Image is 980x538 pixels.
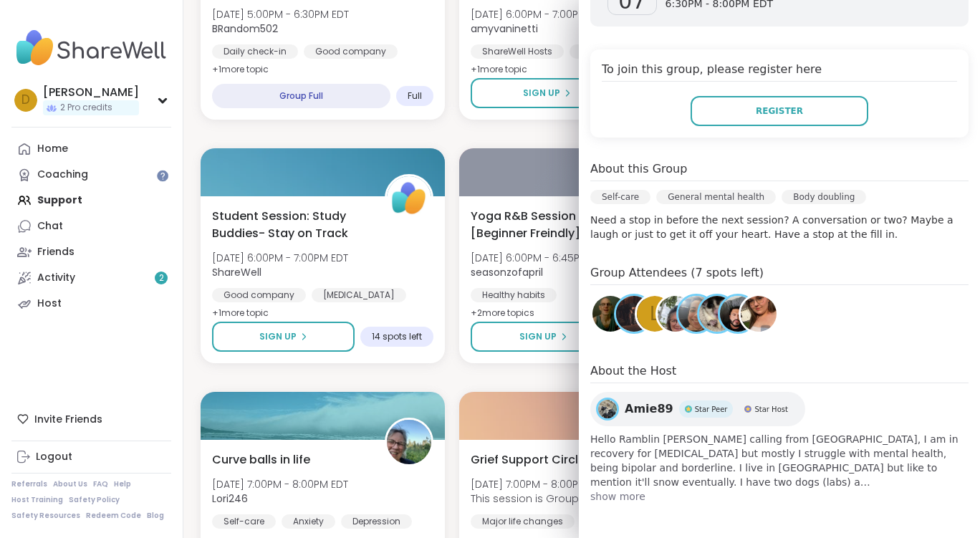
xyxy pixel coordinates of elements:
[598,400,617,418] img: Amie89
[471,477,620,491] span: [DATE] 7:00PM - 8:00PM EDT
[387,176,431,221] img: ShareWell
[739,294,779,334] a: elainaaaaa
[60,102,112,114] span: 2 Pro credits
[590,294,630,334] a: bookstar
[341,514,412,529] div: Depression
[304,44,398,59] div: Good company
[656,190,776,204] div: General mental health
[387,420,431,464] img: Lori246
[157,170,168,181] iframe: Spotlight
[471,265,543,279] b: seasonzofapril
[212,491,248,506] b: Lori246
[408,90,422,102] span: Full
[699,296,735,332] img: PinkOnyx
[691,96,868,126] button: Register
[11,291,171,317] a: Host
[471,322,616,352] button: Sign Up
[602,61,957,82] h4: To join this group, please register here
[11,239,171,265] a: Friends
[676,294,716,334] a: Monica2025
[697,294,737,334] a: PinkOnyx
[614,294,654,334] a: lyssa
[11,511,80,521] a: Safety Resources
[471,288,557,302] div: Healthy habits
[212,451,310,469] span: Curve balls in life
[372,331,422,342] span: 14 spots left
[756,105,803,117] span: Register
[147,511,164,521] a: Blog
[212,84,390,108] div: Group Full
[782,190,866,204] div: Body doubling
[212,7,349,21] span: [DATE] 5:00PM - 6:30PM EDT
[114,479,131,489] a: Help
[212,44,298,59] div: Daily check-in
[471,21,538,36] b: amyvaninetti
[625,400,673,418] span: Amie89
[37,297,62,311] div: Host
[11,23,171,73] img: ShareWell Nav Logo
[650,300,660,328] span: L
[590,489,969,504] span: show more
[471,78,624,108] button: Sign Up
[471,251,608,265] span: [DATE] 6:00PM - 6:45PM EDT
[720,296,756,332] img: Rob78_NJ
[37,245,75,259] div: Friends
[741,296,777,332] img: elainaaaaa
[69,495,120,505] a: Safety Policy
[590,392,805,426] a: Amie89Amie89Star PeerStar PeerStar HostStar Host
[592,296,628,332] img: bookstar
[43,85,139,100] div: [PERSON_NAME]
[11,136,171,162] a: Home
[471,491,620,506] span: This session is Group-hosted
[523,87,560,100] span: Sign Up
[212,288,306,302] div: Good company
[53,479,87,489] a: About Us
[37,168,88,182] div: Coaching
[570,44,636,59] div: ShareWell
[590,190,650,204] div: Self-care
[616,296,652,332] img: lyssa
[93,479,108,489] a: FAQ
[11,444,171,470] a: Logout
[590,362,969,383] h4: About the Host
[695,404,728,415] span: Star Peer
[282,514,335,529] div: Anxiety
[590,432,969,489] span: Hello Ramblin [PERSON_NAME] calling from [GEOGRAPHIC_DATA], I am in recovery for [MEDICAL_DATA] b...
[212,477,348,491] span: [DATE] 7:00PM - 8:00PM EDT
[212,251,348,265] span: [DATE] 6:00PM - 7:00PM EDT
[718,294,758,334] a: Rob78_NJ
[11,213,171,239] a: Chat
[471,44,564,59] div: ShareWell Hosts
[11,406,171,432] div: Invite Friends
[590,160,687,178] h4: About this Group
[312,288,406,302] div: [MEDICAL_DATA]
[259,330,297,343] span: Sign Up
[590,264,969,285] h4: Group Attendees (7 spots left)
[590,213,969,241] p: Need a stop in before the next session? A conversation or two? Maybe a laugh or just to get it of...
[471,7,607,21] span: [DATE] 6:00PM - 7:00PM EDT
[11,479,47,489] a: Referrals
[11,162,171,188] a: Coaching
[678,296,714,332] img: Monica2025
[11,265,171,291] a: Activity2
[685,405,692,413] img: Star Peer
[519,330,557,343] span: Sign Up
[37,271,75,285] div: Activity
[212,208,369,242] span: Student Session: Study Buddies- Stay on Track
[655,294,696,334] a: laurareidwitt
[471,514,575,529] div: Major life changes
[471,208,628,242] span: Yoga R&B Session [Beginner Freindly]
[754,404,787,415] span: Star Host
[86,511,141,521] a: Redeem Code
[212,322,355,352] button: Sign Up
[159,272,164,284] span: 2
[11,495,63,505] a: Host Training
[212,514,276,529] div: Self-care
[212,265,261,279] b: ShareWell
[21,91,30,110] span: D
[37,219,63,234] div: Chat
[212,21,278,36] b: BRandom502
[471,451,585,469] span: Grief Support Circle
[635,294,675,334] a: L
[36,450,72,464] div: Logout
